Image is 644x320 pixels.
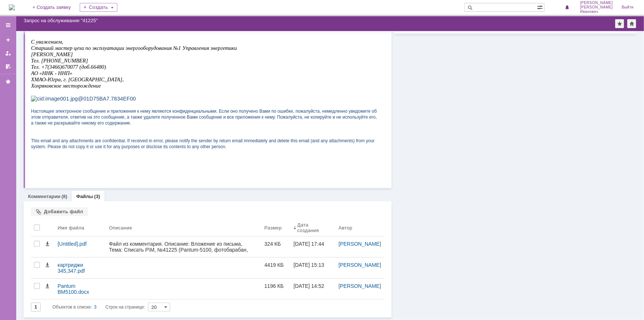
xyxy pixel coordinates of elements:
[62,194,68,199] div: (8)
[3,0,47,7] span: 1. Подразделение
[297,222,327,233] div: Дата создания
[291,219,336,236] th: Дата создания
[52,304,92,310] span: Объектов в списке:
[24,18,98,23] div: Запрос на обслуживание "41225"
[109,241,258,270] div: Файл из комментария. Описание: Вложение из письма, Тема: Списать Р\М, №41225 (Pantum-5100, фотоба...
[580,5,613,10] span: [PERSON_NAME]
[3,8,37,14] span: 2. Заявитель
[80,3,117,12] div: Создать
[265,283,288,289] div: 1196 КБ
[150,31,200,38] span: PANTUM 5100ADN
[265,241,288,247] div: 324 КБ
[580,1,613,5] span: [PERSON_NAME]
[55,219,106,236] th: Имя файла
[294,241,324,247] div: [DATE] 17:44
[150,24,183,30] span: CJ9Z049867
[150,8,197,15] span: [PERSON_NAME]
[335,219,384,236] th: Автор
[338,262,381,268] a: [PERSON_NAME]
[265,262,288,268] div: 4419 КБ
[3,16,93,22] span: 3. Контактный телефон заявителя
[265,225,282,231] div: Размер
[2,61,14,72] a: Мои согласования
[66,46,110,51] span: (адрес, № комнаты)
[2,34,14,46] a: Создать заявку
[44,283,50,289] span: Скачать файл
[338,225,352,231] div: Автор
[76,194,93,199] a: Файлы
[3,24,127,30] span: 4. Серийный или инвентарный № оборудования
[262,219,291,236] th: Размер
[9,4,15,10] img: logo
[150,1,177,7] span: ЦЭЭ-1 УЭ
[338,283,381,289] a: [PERSON_NAME]
[150,59,216,72] span: Заканчивается картридж (6%)
[28,194,61,199] a: Комментарии
[58,225,84,231] div: Имя файла
[159,38,166,44] span: 47
[37,9,79,14] span: (ФИО пользователя)
[175,85,187,92] span: USB
[3,31,113,44] span: 5. Модель оборудования и уникальном идентификационном номере ООО «Аксус»
[150,79,224,92] span: Не печатает по сети, печать только по
[2,47,14,59] a: Мои заявки
[627,19,636,28] div: Сделать домашней страницей
[580,10,613,14] span: Иванович
[58,241,103,247] div: [Untitled].pdf
[44,262,50,268] span: Скачать файл
[537,3,544,10] span: Расширенный поиск
[150,72,201,78] span: Полосы при печати
[294,262,324,268] div: [DATE] 15:13
[109,225,132,231] div: Описание
[9,4,15,10] a: Перейти на домашнюю страницу
[44,241,50,247] span: Скачать файл
[338,241,381,247] a: [PERSON_NAME]
[3,45,66,51] span: 6. Размещение аппарата
[58,283,103,295] div: Pantum BM5100.docx
[615,19,624,28] div: Добавить в избранное
[3,59,61,65] span: 7. Описание проблемы
[150,45,224,58] span: Хохряковское м.р., База ЦЭЭ-1 УЭ, кабинет техника.
[52,303,145,312] i: Строк на странице:
[150,17,215,23] span: +7(3466)670077 (доб.66480)
[94,303,97,312] div: 3
[150,38,159,44] span: №3
[58,262,103,274] div: картриджи 345,347.pdf
[94,194,100,199] div: (3)
[294,283,324,289] div: [DATE] 14:52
